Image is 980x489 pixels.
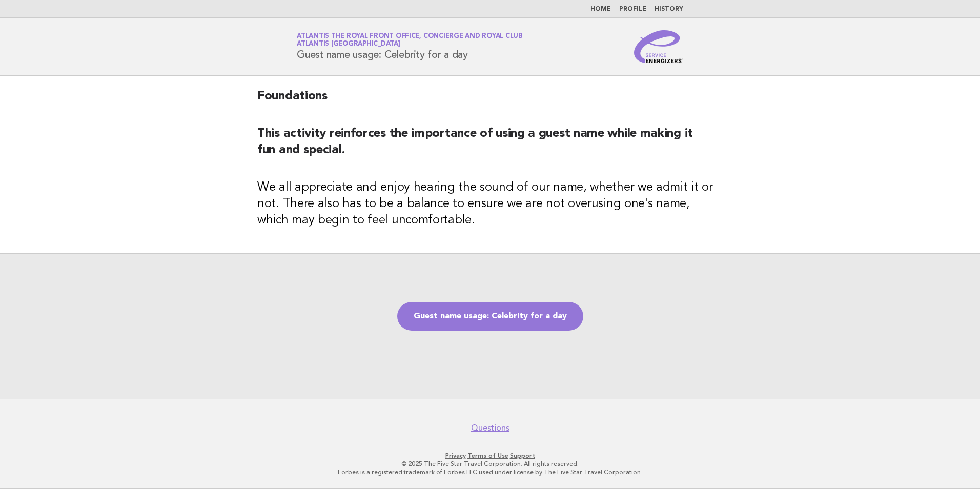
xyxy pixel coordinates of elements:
[176,468,804,476] p: Forbes is a registered trademark of Forbes LLC used under license by The Five Star Travel Corpora...
[297,41,400,48] span: Atlantis [GEOGRAPHIC_DATA]
[257,126,723,167] h2: This activity reinforces the importance of using a guest name while making it fun and special.
[297,33,523,47] a: Atlantis The Royal Front Office, Concierge and Royal ClubAtlantis [GEOGRAPHIC_DATA]
[590,6,611,12] a: Home
[445,452,466,459] a: Privacy
[257,179,723,229] h3: We all appreciate and enjoy hearing the sound of our name, whether we admit it or not. There also...
[297,33,523,60] h1: Guest name usage: Celebrity for a day
[619,6,646,12] a: Profile
[634,30,683,63] img: Service Energizers
[176,452,804,460] p: · ·
[510,452,535,459] a: Support
[471,423,509,433] a: Questions
[397,302,583,331] a: Guest name usage: Celebrity for a day
[176,460,804,468] p: © 2025 The Five Star Travel Corporation. All rights reserved.
[257,88,723,113] h2: Foundations
[467,452,508,459] a: Terms of Use
[655,6,683,12] a: History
